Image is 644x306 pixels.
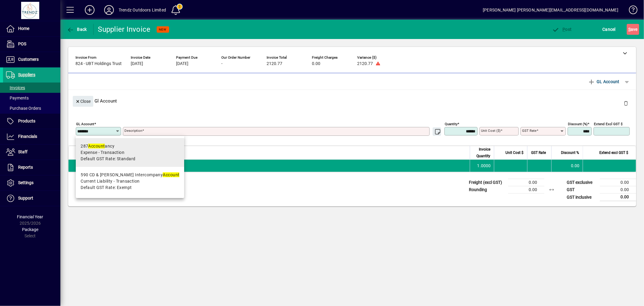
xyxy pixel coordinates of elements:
[76,122,94,126] mat-label: GL Account
[98,24,151,34] div: Supplier Invoice
[600,179,636,186] td: 0.00
[600,186,636,194] td: 0.00
[18,134,37,139] span: Financials
[563,27,566,32] span: P
[22,227,38,232] span: Package
[18,180,34,185] span: Settings
[594,122,623,126] mat-label: Extend excl GST $
[76,138,184,167] mat-option: 287 Accountancy
[619,96,633,110] button: Delete
[3,114,60,129] a: Products
[466,179,508,186] td: Freight (excl GST)
[483,5,618,15] div: [PERSON_NAME] [PERSON_NAME][EMAIL_ADDRESS][DOMAIN_NAME]
[508,186,544,194] td: 0.00
[3,175,60,190] a: Settings
[551,160,583,172] td: 0.00
[627,24,639,35] button: Save
[80,5,99,15] button: Add
[3,103,60,113] a: Purchase Orders
[357,61,373,66] span: 2120.77
[6,106,41,111] span: Purchase Orders
[600,194,636,201] td: 0.00
[481,129,501,133] mat-label: Unit Cost ($)
[71,98,95,104] app-page-header-button: Close
[131,61,143,66] span: [DATE]
[176,61,188,66] span: [DATE]
[508,179,544,186] td: 0.00
[124,129,142,133] mat-label: Description
[6,85,25,90] span: Invoices
[18,149,27,154] span: Staff
[619,100,633,106] app-page-header-button: Delete
[312,61,320,66] span: 0.00
[624,1,636,21] a: Knowledge Base
[81,156,135,162] span: Default GST Rate: Standard
[568,122,588,126] mat-label: Discount (%)
[3,83,60,93] a: Invoices
[564,186,600,194] td: GST
[628,24,638,34] span: ave
[445,122,457,126] mat-label: Quantity
[603,24,616,34] span: Cancel
[81,149,124,156] span: Expense - Transaction
[65,24,88,35] button: Back
[3,93,60,103] a: Payments
[163,172,179,177] em: Account
[6,96,29,100] span: Payments
[75,96,91,106] span: Close
[67,27,87,32] span: Back
[470,160,494,172] td: 1.0000
[60,24,94,35] app-page-header-button: Back
[76,167,184,196] mat-option: 590 CD & AL Lawry Intercompany Account
[73,96,93,107] button: Close
[531,149,546,156] span: GST Rate
[3,129,60,144] a: Financials
[81,184,132,191] span: Default GST Rate: Exempt
[474,146,490,159] span: Invoice Quantity
[628,27,631,32] span: S
[3,37,60,52] a: POS
[466,186,508,194] td: Rounding
[18,26,29,31] span: Home
[68,90,636,112] div: Gl Account
[552,27,572,32] span: ost
[81,172,179,178] div: 590 CD & [PERSON_NAME] Intercompany
[3,160,60,175] a: Reports
[522,129,537,133] mat-label: GST rate
[17,214,43,219] span: Financial Year
[564,194,600,201] td: GST inclusive
[81,143,135,149] div: 287 ancy
[564,179,600,186] td: GST exclusive
[18,119,35,123] span: Products
[3,191,60,206] a: Support
[18,72,35,77] span: Suppliers
[3,145,60,160] a: Staff
[18,57,39,62] span: Customers
[159,28,167,31] span: NEW
[119,5,166,15] div: Trendz Outdoors Limited
[75,61,122,66] span: 824 - UBT Holdings Trust
[599,149,628,156] span: Extend excl GST $
[88,144,105,148] em: Account
[601,24,617,35] button: Cancel
[267,61,282,66] span: 2120.77
[18,165,33,170] span: Reports
[3,52,60,67] a: Customers
[505,149,524,156] span: Unit Cost $
[99,5,119,15] button: Profile
[3,21,60,36] a: Home
[18,196,33,200] span: Support
[551,24,573,35] button: Post
[81,178,140,184] span: Current Liability - Transaction
[18,41,26,46] span: POS
[561,149,579,156] span: Discount %
[221,61,223,66] span: -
